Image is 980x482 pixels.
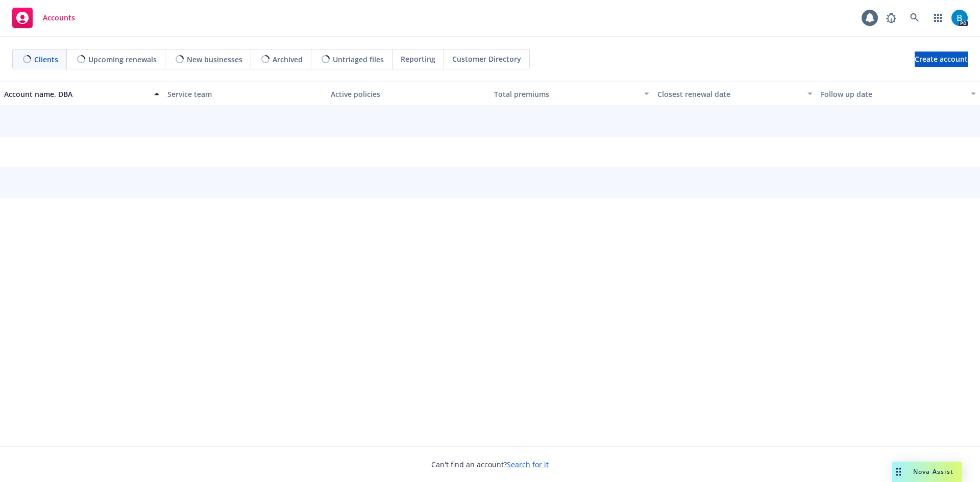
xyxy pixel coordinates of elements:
div: Active policies [331,89,486,99]
span: Can't find an account? [431,459,549,470]
span: Customer Directory [452,54,521,64]
button: Active policies [327,82,490,106]
div: Account name, DBA [4,89,148,99]
img: photo [951,10,968,26]
div: Total premiums [494,89,638,99]
a: Report a Bug [881,8,901,28]
button: Follow up date [817,82,980,106]
span: Accounts [43,14,75,22]
a: Switch app [928,8,948,28]
a: Search [904,8,925,28]
button: Nova Assist [892,462,962,482]
span: Upcoming renewals [88,54,157,65]
span: Create account [915,49,968,69]
a: Search for it [507,460,549,469]
span: Untriaged files [333,54,384,65]
a: Accounts [8,4,79,32]
span: New businesses [187,54,242,65]
div: Follow up date [821,89,965,99]
div: Closest renewal date [657,89,801,99]
div: Drag to move [892,462,905,482]
button: Service team [163,82,327,106]
div: Service team [167,89,323,99]
span: Archived [273,54,303,65]
button: Total premiums [490,82,653,106]
span: Nova Assist [913,467,953,476]
span: Reporting [401,54,435,64]
span: Clients [34,54,58,65]
a: Create account [915,52,968,67]
button: Closest renewal date [653,82,817,106]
